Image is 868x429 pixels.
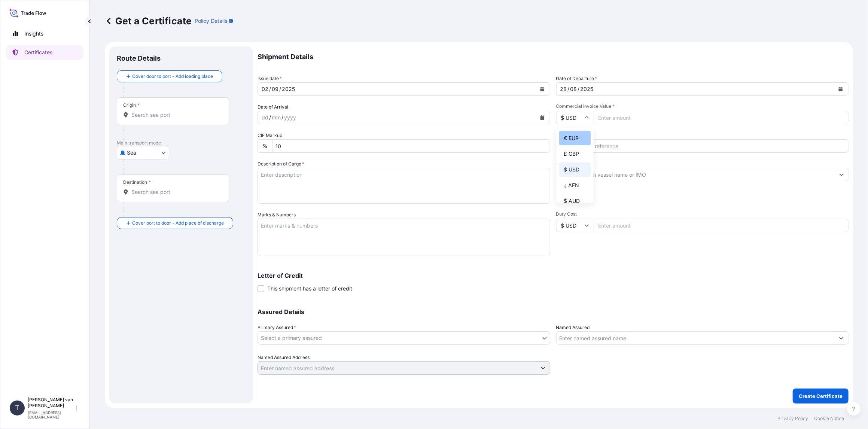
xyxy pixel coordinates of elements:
label: CIF Markup [258,132,282,139]
div: month, [570,85,578,94]
p: Certificates [24,49,52,56]
input: Assured Name [557,331,835,345]
button: Select transport [117,146,169,159]
div: € EUR [559,131,591,145]
p: Policy Details [195,17,227,25]
div: / [269,113,271,122]
button: Create Certificate [793,389,849,404]
p: Shipment Details [258,46,849,67]
p: [PERSON_NAME] van [PERSON_NAME] [28,397,74,409]
button: Cover door to port - Add loading place [117,70,222,82]
div: year, [283,113,297,122]
input: Destination [131,188,220,196]
span: Primary Assured [258,324,296,331]
div: £ GBP [559,147,591,161]
span: Date of Departure [556,75,597,82]
div: year, [580,85,594,94]
span: Commercial Invoice Value [556,103,849,109]
div: $ AUD [559,194,591,208]
div: day, [261,85,269,94]
div: / [279,85,281,94]
div: / [269,85,271,94]
span: This shipment has a letter of credit [267,285,352,292]
button: Show suggestions [835,331,848,345]
div: Destination [123,179,151,185]
div: day, [560,85,568,94]
span: Date of Arrival [258,103,288,111]
div: month, [271,85,279,94]
div: day, [261,113,269,122]
input: Enter amount [594,111,849,124]
div: / [568,85,570,94]
a: Cookie Notice [814,416,844,422]
p: Route Details [117,54,161,63]
label: Named Assured Address [258,354,310,361]
button: Cover port to door - Add place of discharge [117,217,233,229]
p: Letter of Credit [258,273,849,279]
input: Enter booking reference [556,139,849,153]
span: Select a primary assured [261,334,322,342]
label: Named Assured [556,324,590,331]
input: Named Assured Address [258,361,536,375]
a: Privacy Policy [777,416,808,422]
span: Cover door to port - Add loading place [132,73,213,80]
span: Cover port to door - Add place of discharge [132,219,224,227]
span: Sea [127,149,136,156]
button: Show suggestions [835,168,848,181]
label: Description of Cargo [258,160,304,168]
span: Duty Cost [556,211,849,217]
div: month, [271,113,281,122]
button: Select a primary assured [258,331,550,345]
div: ؋ AFN [559,178,591,192]
p: [EMAIL_ADDRESS][DOMAIN_NAME] [28,410,74,419]
label: Marks & Numbers [258,211,296,219]
p: Assured Details [258,309,849,315]
a: Insights [6,26,83,41]
button: Calendar [835,83,847,95]
span: Issue date [258,75,282,82]
p: Main transport mode [117,140,246,146]
p: Create Certificate [799,392,843,400]
input: Type to search vessel name or IMO [557,168,835,181]
p: Get a Certificate [105,15,192,27]
p: Insights [24,30,43,37]
div: year, [281,85,296,94]
span: T [15,404,19,412]
div: / [578,85,580,94]
input: Enter amount [594,219,849,232]
input: Origin [131,111,220,119]
button: Show suggestions [536,361,550,375]
div: / [281,113,283,122]
a: Certificates [6,45,83,60]
div: Origin [123,102,140,108]
div: $ USD [559,162,591,177]
button: Calendar [536,112,548,124]
input: Enter percentage between 0 and 10% [272,139,550,153]
div: % [258,139,272,153]
button: Calendar [536,83,548,95]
